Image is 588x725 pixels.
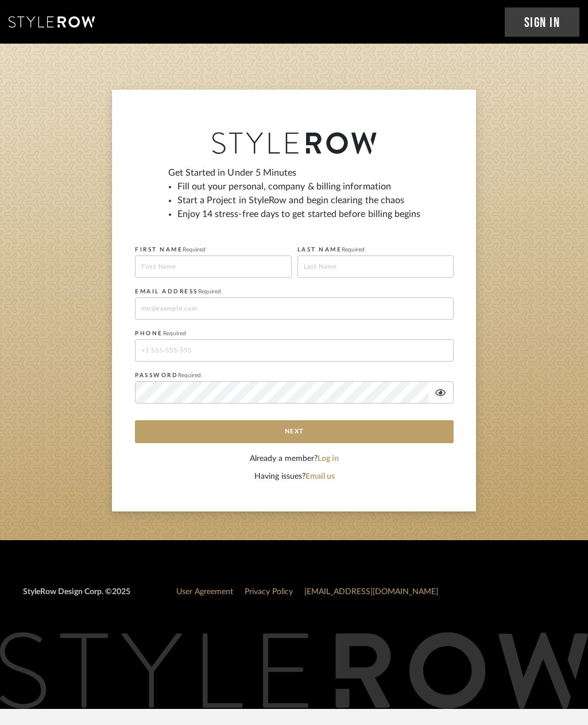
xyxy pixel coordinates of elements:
span: Required [178,373,201,378]
li: Enjoy 14 stress-free days to get started before billing begins [177,207,421,221]
a: Email us [305,472,335,480]
a: User Agreement [176,588,233,596]
label: EMAIL ADDRESS [135,288,221,295]
div: Get Started in Under 5 Minutes [168,166,421,230]
a: Privacy Policy [245,588,293,596]
div: Already a member? [135,453,454,465]
span: Required [183,247,206,253]
label: PASSWORD [135,372,201,379]
label: LAST NAME [297,246,365,253]
a: Sign In [505,7,580,37]
div: Having issues? [135,471,454,483]
a: [EMAIL_ADDRESS][DOMAIN_NAME] [304,588,438,596]
li: Start a Project in StyleRow and begin clearing the chaos [177,193,421,207]
input: Last Name [297,255,454,278]
button: Next [135,420,454,443]
label: FIRST NAME [135,246,206,253]
span: Required [163,331,186,336]
li: Fill out your personal, company & billing information [177,180,421,193]
span: Required [198,289,221,294]
span: Required [342,247,365,253]
div: StyleRow Design Corp. ©2025 [23,586,130,607]
label: PHONE [135,330,186,337]
button: Log in [318,453,339,465]
input: First Name [135,255,292,278]
input: me@example.com [135,297,454,320]
input: +1 555-555-555 [135,339,454,362]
